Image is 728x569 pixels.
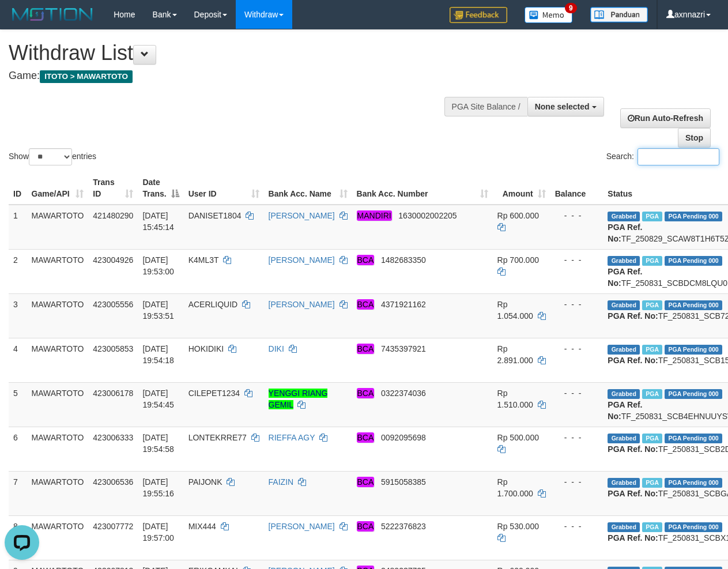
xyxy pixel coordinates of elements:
span: Rp 500.000 [497,433,539,442]
span: PGA Pending [665,256,722,266]
span: ITOTO > MAWARTOTO [40,70,133,83]
span: PGA Pending [665,345,722,355]
td: MAWARTOTO [27,338,89,382]
span: Rp 530.000 [497,522,539,531]
th: Amount: activate to sort column ascending [493,172,550,205]
span: Copy 5915058385 to clipboard [381,477,426,487]
span: [DATE] 19:53:00 [142,255,174,276]
span: Marked by axnkaisar [642,345,662,355]
div: - - - [555,387,599,399]
b: PGA Ref. No: [608,400,642,421]
b: PGA Ref. No: [608,489,658,498]
span: Grabbed [608,212,640,221]
button: Open LiveChat chat widget [5,5,39,39]
button: None selected [527,97,604,116]
span: Marked by axnkaisar [642,434,662,443]
a: FAIZIN [269,477,294,487]
th: Balance [550,172,603,205]
span: Marked by axnmarianovi [642,212,662,221]
td: MAWARTOTO [27,471,89,515]
label: Show entries [9,148,96,165]
span: None selected [535,102,590,111]
th: Trans ID: activate to sort column ascending [88,172,138,205]
div: - - - [555,299,599,310]
span: Grabbed [608,300,640,310]
span: [DATE] 15:45:14 [142,211,174,232]
span: Rp 1.054.000 [497,300,533,321]
img: panduan.png [590,7,648,22]
td: 4 [9,338,27,382]
span: Copy 5222376823 to clipboard [381,522,426,531]
td: MAWARTOTO [27,427,89,471]
em: BCA [357,432,375,443]
a: [PERSON_NAME] [269,255,335,265]
span: PGA Pending [665,522,722,532]
span: PAIJONK [188,477,222,487]
b: PGA Ref. No: [608,267,642,288]
b: PGA Ref. No: [608,356,658,365]
span: MIX444 [188,522,216,531]
b: PGA Ref. No: [608,533,658,542]
a: Stop [678,128,711,148]
h4: Game: [9,70,474,82]
img: Button%20Memo.svg [525,7,573,23]
span: [DATE] 19:55:16 [142,477,174,498]
em: BCA [357,477,375,487]
span: PGA Pending [665,300,722,310]
em: BCA [357,299,375,310]
em: BCA [357,344,375,354]
span: 423006333 [93,433,133,442]
span: LONTEKRRE77 [188,433,247,442]
a: RIEFFA AGY [269,433,315,442]
span: Grabbed [608,389,640,399]
a: [PERSON_NAME] [269,522,335,531]
span: Grabbed [608,522,640,532]
th: Game/API: activate to sort column ascending [27,172,89,205]
span: HOKIDIKI [188,344,224,353]
div: - - - [555,432,599,443]
input: Search: [638,148,719,165]
span: 423006536 [93,477,133,487]
span: Copy 1630002002205 to clipboard [398,211,457,220]
span: 423005853 [93,344,133,353]
div: PGA Site Balance / [444,97,527,116]
span: [DATE] 19:54:58 [142,433,174,454]
b: PGA Ref. No: [608,444,658,454]
td: MAWARTOTO [27,205,89,250]
span: Copy 7435397921 to clipboard [381,344,426,353]
a: DIKI [269,344,284,353]
td: MAWARTOTO [27,249,89,293]
b: PGA Ref. No: [608,223,642,243]
span: [DATE] 19:54:45 [142,389,174,409]
div: - - - [555,254,599,266]
a: [PERSON_NAME] [269,211,335,220]
span: 423007772 [93,522,133,531]
img: MOTION_logo.png [9,6,96,23]
td: 8 [9,515,27,560]
span: Rp 700.000 [497,255,539,265]
span: ACERLIQUID [188,300,238,309]
span: Grabbed [608,345,640,355]
a: YENGGI RIANG GEMIL [269,389,328,409]
span: Marked by axnkaisar [642,478,662,488]
span: 423004926 [93,255,133,265]
span: Copy 1482683350 to clipboard [381,255,426,265]
span: [DATE] 19:54:18 [142,344,174,365]
td: MAWARTOTO [27,293,89,338]
span: PGA Pending [665,389,722,399]
span: CILEPET1234 [188,389,240,398]
span: PGA Pending [665,434,722,443]
div: - - - [555,476,599,488]
th: Date Trans.: activate to sort column descending [138,172,183,205]
img: Feedback.jpg [450,7,507,23]
span: Copy 0092095698 to clipboard [381,433,426,442]
label: Search: [606,148,719,165]
span: K4ML3T [188,255,219,265]
select: Showentries [29,148,72,165]
span: PGA Pending [665,212,722,221]
span: Marked by axnkaisar [642,522,662,532]
span: PGA Pending [665,478,722,488]
h1: Withdraw List [9,42,474,65]
td: MAWARTOTO [27,382,89,427]
th: ID [9,172,27,205]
